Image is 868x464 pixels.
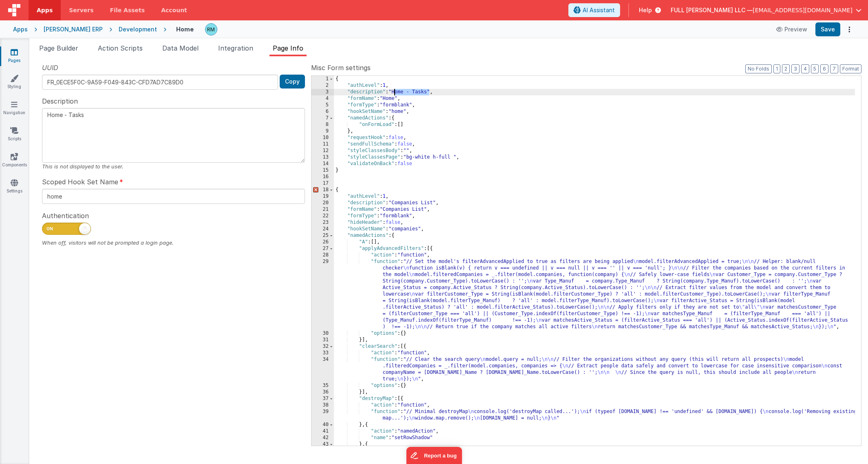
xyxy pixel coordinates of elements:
div: 10 [311,135,334,141]
span: Servers [69,6,93,14]
span: Integration [218,44,253,52]
div: 2 [311,82,334,89]
span: [EMAIL_ADDRESS][DOMAIN_NAME] [753,6,853,14]
div: 18 [311,187,334,193]
div: 41 [311,428,334,435]
button: 5 [811,64,819,73]
div: 12 [311,148,334,154]
div: 36 [311,389,334,396]
button: 2 [782,64,790,73]
div: [PERSON_NAME] ERP [44,25,103,33]
div: 26 [311,239,334,245]
div: 32 [311,343,334,350]
span: File Assets [110,6,145,14]
div: 34 [311,356,334,382]
span: Data Model [162,44,199,52]
div: 43 [311,441,334,448]
div: 9 [311,128,334,135]
div: 7 [311,115,334,122]
div: 19 [311,193,334,200]
div: 31 [311,337,334,343]
div: 29 [311,259,334,330]
div: 37 [311,396,334,402]
div: 42 [311,435,334,441]
span: AI Assistant [583,6,615,14]
span: Page Info [273,44,303,52]
span: Misc Form settings [311,63,371,73]
div: 33 [311,350,334,356]
div: 14 [311,161,334,167]
span: Action Scripts [98,44,143,52]
button: Copy [280,75,305,88]
div: 20 [311,200,334,206]
div: 21 [311,206,334,213]
span: FULL [PERSON_NAME] LLC — [671,6,753,14]
div: 22 [311,213,334,219]
button: Format [840,64,861,73]
div: 13 [311,154,334,161]
span: UUID [42,63,58,73]
button: 4 [801,64,809,73]
button: 3 [791,64,800,73]
div: 23 [311,219,334,226]
button: Options [844,24,855,35]
button: Preview [771,23,812,36]
div: 40 [311,422,334,428]
div: 30 [311,330,334,337]
img: b13c88abc1fc393ceceb84a58fc04ef4 [205,24,217,35]
div: 17 [311,180,334,187]
div: 15 [311,167,334,174]
div: 27 [311,245,334,252]
div: Apps [13,25,28,33]
div: 11 [311,141,334,148]
div: 6 [311,108,334,115]
div: 5 [311,102,334,108]
button: 6 [820,64,828,73]
h4: Home [176,26,194,32]
iframe: Marker.io feedback button [406,447,462,464]
span: Page Builder [39,44,78,52]
div: 4 [311,95,334,102]
div: 35 [311,382,334,389]
button: 1 [773,64,780,73]
span: Scoped Hook Set Name [42,177,118,187]
div: Development [119,25,157,33]
span: Apps [37,6,53,14]
div: 1 [311,76,334,82]
button: No Folds [745,64,772,73]
span: Authentication [42,211,89,221]
button: 7 [830,64,838,73]
span: Description [42,96,78,106]
div: When off, visitors will not be prompted a login page. [42,239,305,247]
div: 24 [311,226,334,232]
div: 25 [311,232,334,239]
div: 16 [311,174,334,180]
div: 28 [311,252,334,259]
div: This is not displayed to the user. [42,163,305,170]
span: Help [639,6,652,14]
div: 38 [311,402,334,409]
button: Save [815,22,840,36]
div: 8 [311,122,334,128]
div: 3 [311,89,334,95]
div: 39 [311,409,334,422]
button: FULL [PERSON_NAME] LLC — [EMAIL_ADDRESS][DOMAIN_NAME] [671,6,861,14]
button: AI Assistant [568,3,620,17]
